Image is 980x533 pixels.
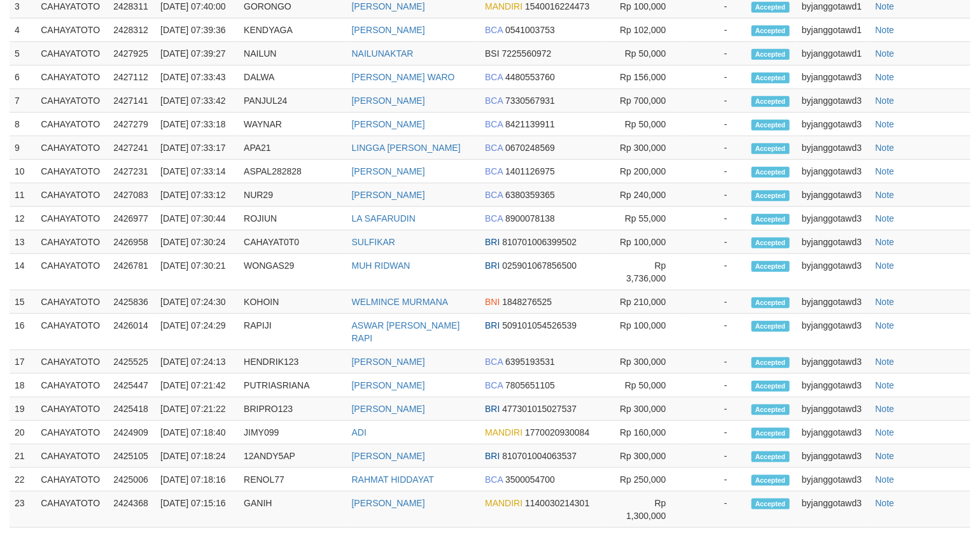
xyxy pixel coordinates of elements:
a: Note [876,404,895,414]
span: Accepted [752,25,790,36]
td: byjanggotawd3 [797,350,870,374]
td: CAHAYATOTO [36,183,108,207]
a: Note [876,474,895,485]
td: - [685,89,746,113]
td: byjanggotawd3 [797,207,870,231]
td: CAHAYATOTO [36,314,108,350]
span: Accepted [752,321,790,332]
td: Rp 300,000 [608,397,685,421]
td: [DATE] 07:21:42 [155,374,239,397]
td: 2427083 [108,183,155,207]
td: - [685,444,746,468]
td: 7 [10,89,36,113]
td: ASPAL282828 [239,160,346,183]
span: 6395193531 [505,357,555,367]
td: Rp 50,000 [608,374,685,397]
td: CAHAYATOTO [36,468,108,492]
td: Rp 300,000 [608,136,685,160]
a: [PERSON_NAME] [352,357,425,367]
td: 20 [10,421,36,444]
a: Note [876,498,895,508]
span: 7225560972 [502,48,552,59]
span: BCA [485,190,503,200]
td: Rp 240,000 [608,183,685,207]
td: 19 [10,397,36,421]
td: CAHAYATOTO [36,350,108,374]
td: [DATE] 07:24:13 [155,350,239,374]
a: SULFIKAR [352,237,395,247]
td: NUR29 [239,183,346,207]
td: 2424368 [108,492,155,528]
td: [DATE] 07:24:29 [155,314,239,350]
td: CAHAYATOTO [36,113,108,136]
td: APA21 [239,136,346,160]
td: [DATE] 07:33:14 [155,160,239,183]
td: byjanggotawd3 [797,397,870,421]
td: RENOL77 [239,468,346,492]
td: Rp 156,000 [608,66,685,89]
td: byjanggotawd3 [797,113,870,136]
span: BCA [485,213,503,224]
td: CAHAYATOTO [36,444,108,468]
td: Rp 100,000 [608,231,685,254]
td: CAHAYATOTO [36,136,108,160]
td: - [685,113,746,136]
span: 7805651105 [505,380,555,390]
td: Rp 160,000 [608,421,685,444]
td: 2428312 [108,18,155,42]
a: Note [876,25,895,35]
a: [PERSON_NAME] [352,119,425,129]
td: CAHAYATOTO [36,42,108,66]
td: 13 [10,231,36,254]
td: CAHAYATOTO [36,421,108,444]
a: Note [876,190,895,200]
td: - [685,207,746,231]
td: 17 [10,350,36,374]
td: 16 [10,314,36,350]
span: BCA [485,143,503,153]
span: BCA [485,96,503,106]
td: CAHAYATOTO [36,66,108,89]
span: BRI [485,320,500,330]
a: [PERSON_NAME] [352,498,425,508]
td: - [685,421,746,444]
td: WONGAS29 [239,254,346,290]
a: RAHMAT HIDDAYAT [352,474,434,485]
a: [PERSON_NAME] WARO [352,72,455,82]
a: Note [876,143,895,153]
td: [DATE] 07:39:27 [155,42,239,66]
a: Note [876,237,895,247]
td: Rp 300,000 [608,444,685,468]
a: Note [876,166,895,176]
span: BCA [485,25,503,35]
a: Note [876,380,895,390]
td: 2427279 [108,113,155,136]
span: Accepted [752,261,790,272]
td: [DATE] 07:24:30 [155,290,239,314]
td: Rp 55,000 [608,207,685,231]
td: Rp 102,000 [608,18,685,42]
td: 2426014 [108,314,155,350]
a: [PERSON_NAME] [352,380,425,390]
td: Rp 700,000 [608,89,685,113]
a: ADI [352,427,367,437]
td: Rp 200,000 [608,160,685,183]
td: [DATE] 07:33:12 [155,183,239,207]
a: [PERSON_NAME] [352,96,425,106]
span: 0670248569 [505,143,555,153]
td: byjanggotawd3 [797,66,870,89]
td: byjanggotawd3 [797,444,870,468]
td: 2425447 [108,374,155,397]
span: 6380359365 [505,190,555,200]
td: [DATE] 07:18:24 [155,444,239,468]
td: - [685,397,746,421]
td: RAPIJI [239,314,346,350]
span: 1848276525 [502,297,552,307]
td: 9 [10,136,36,160]
td: Rp 50,000 [608,113,685,136]
a: Note [876,357,895,367]
td: 2426958 [108,231,155,254]
td: byjanggotawd3 [797,89,870,113]
span: BCA [485,357,503,367]
span: 1401126975 [505,166,555,176]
